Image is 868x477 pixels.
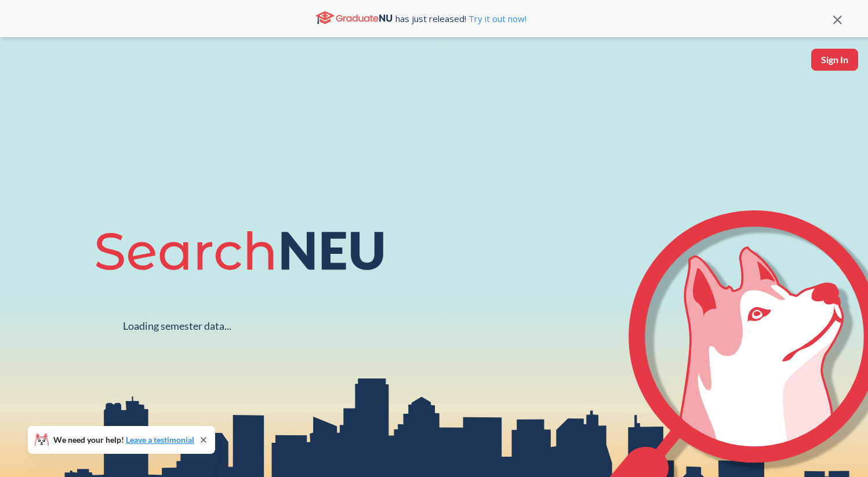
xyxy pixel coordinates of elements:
[123,319,231,333] div: Loading semester data...
[12,49,39,84] img: sandbox logo
[811,49,858,71] button: Sign In
[466,13,526,24] a: Try it out now!
[395,12,526,25] span: has just released!
[53,436,194,444] span: We need your help!
[12,49,39,88] a: sandbox logo
[126,435,194,445] a: Leave a testimonial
